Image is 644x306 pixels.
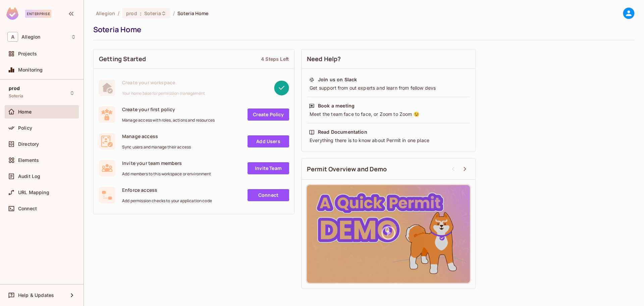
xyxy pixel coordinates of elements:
[122,187,212,193] span: Enforce access
[7,32,18,42] span: A
[122,160,211,166] span: Invite your team members
[93,25,631,35] div: Soteria Home
[18,190,49,195] span: URL Mapping
[122,91,205,96] span: Your home base for permission management
[307,55,341,63] span: Need Help?
[318,129,367,135] div: Read Documentation
[96,10,115,16] span: the active workspace
[122,198,212,204] span: Add permission checks to your application code
[122,106,215,113] span: Create your first policy
[140,11,142,16] span: :
[18,67,43,73] span: Monitoring
[307,165,387,173] span: Permit Overview and Demo
[122,133,191,139] span: Manage access
[18,125,32,131] span: Policy
[261,56,289,62] div: 4 Steps Left
[173,10,175,16] li: /
[122,171,211,177] span: Add members to this workspace or environment
[248,135,289,147] a: Add Users
[248,108,289,121] a: Create Policy
[177,10,209,16] span: Soteria Home
[6,7,18,20] img: SReyMgAAAABJRU5ErkJggg==
[21,34,40,40] span: Workspace: Allegion
[309,111,468,118] div: Meet the team face to face, or Zoom to Zoom 😉
[144,10,161,16] span: Soteria
[18,174,40,179] span: Audit Log
[126,10,137,16] span: prod
[9,86,20,91] span: prod
[9,93,23,99] span: Soteria
[18,158,39,163] span: Elements
[248,162,289,174] a: Invite Team
[122,118,215,123] span: Manage access with roles, actions and resources
[99,55,146,63] span: Getting Started
[25,10,51,18] div: Enterprise
[18,141,39,147] span: Directory
[318,102,355,109] div: Book a meeting
[118,10,119,16] li: /
[18,293,54,298] span: Help & Updates
[248,189,289,201] a: Connect
[122,79,205,86] span: Create your workspace
[309,85,468,91] div: Get support from out experts and learn from fellow devs
[18,206,37,211] span: Connect
[309,137,468,144] div: Everything there is to know about Permit in one place
[18,109,32,115] span: Home
[318,76,357,83] div: Join us on Slack
[122,144,191,150] span: Sync users and manage their access
[18,51,37,56] span: Projects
